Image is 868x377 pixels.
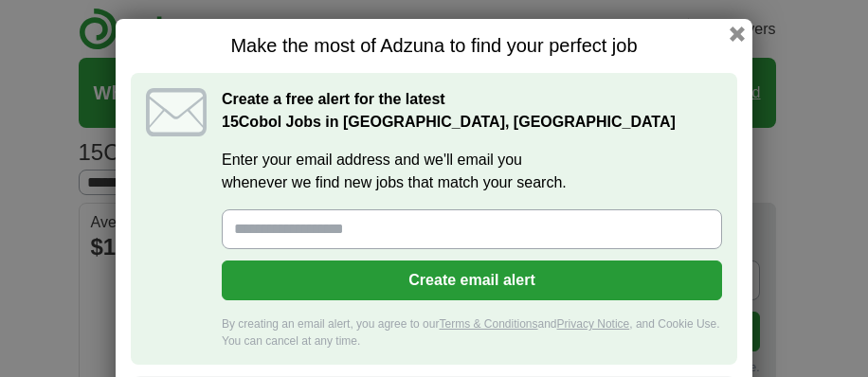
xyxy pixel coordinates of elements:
[222,114,676,130] strong: Cobol Jobs in [GEOGRAPHIC_DATA], [GEOGRAPHIC_DATA]
[131,34,737,58] h1: Make the most of Adzuna to find your perfect job
[222,111,239,134] span: 15
[222,88,722,134] h2: Create a free alert for the latest
[222,260,722,300] button: Create email alert
[222,149,722,194] label: Enter your email address and we'll email you whenever we find new jobs that match your search.
[557,317,630,331] a: Privacy Notice
[439,317,537,331] a: Terms & Conditions
[146,88,207,136] img: icon_email.svg
[222,315,722,350] div: By creating an email alert, you agree to our and , and Cookie Use. You can cancel at any time.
